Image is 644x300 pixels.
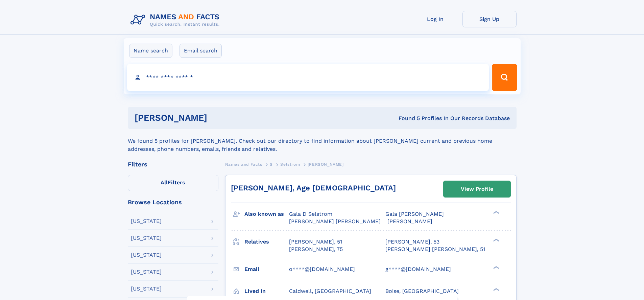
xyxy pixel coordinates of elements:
div: ❯ [492,238,500,242]
div: [US_STATE] [131,218,162,224]
span: [PERSON_NAME] [387,218,432,225]
div: Found 5 Profiles In Our Records Database [303,115,510,122]
input: search input [127,64,489,91]
div: View Profile [461,181,493,197]
span: Selstrom [280,162,300,167]
div: We found 5 profiles for [PERSON_NAME]. Check out our directory to find information about [PERSON_... [128,129,517,153]
a: [PERSON_NAME] [PERSON_NAME], 51 [385,246,485,253]
span: S [270,162,273,167]
span: Gala [PERSON_NAME] [385,211,444,217]
div: ❯ [492,265,500,270]
span: [PERSON_NAME] [308,162,344,167]
div: ❯ [492,287,500,292]
div: [US_STATE] [131,286,162,292]
h3: Relatives [244,236,289,248]
a: [PERSON_NAME], 53 [385,238,439,246]
a: Names and Facts [225,160,262,168]
div: [US_STATE] [131,235,162,241]
label: Email search [180,44,222,58]
h3: Lived in [244,285,289,297]
a: [PERSON_NAME], 75 [289,246,343,253]
div: Browse Locations [128,199,218,205]
a: Sign Up [462,11,517,27]
div: Filters [128,161,218,167]
div: ❯ [492,210,500,215]
button: Search Button [492,64,517,91]
a: Selstrom [280,160,300,168]
div: [US_STATE] [131,252,162,258]
label: Filters [128,175,218,191]
a: S [270,160,273,168]
span: Gala D Selstrom [289,211,332,217]
a: View Profile [444,181,510,197]
span: All [161,179,168,186]
img: Logo Names and Facts [128,11,225,29]
span: [PERSON_NAME] [PERSON_NAME] [289,218,381,225]
a: [PERSON_NAME], Age [DEMOGRAPHIC_DATA] [231,184,396,192]
a: Log In [408,11,462,27]
h3: Email [244,263,289,275]
h1: [PERSON_NAME] [135,114,303,122]
span: Boise, [GEOGRAPHIC_DATA] [385,288,459,294]
div: [US_STATE] [131,269,162,275]
label: Name search [129,44,172,58]
a: [PERSON_NAME], 51 [289,238,342,246]
h3: Also known as [244,208,289,220]
span: Caldwell, [GEOGRAPHIC_DATA] [289,288,371,294]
